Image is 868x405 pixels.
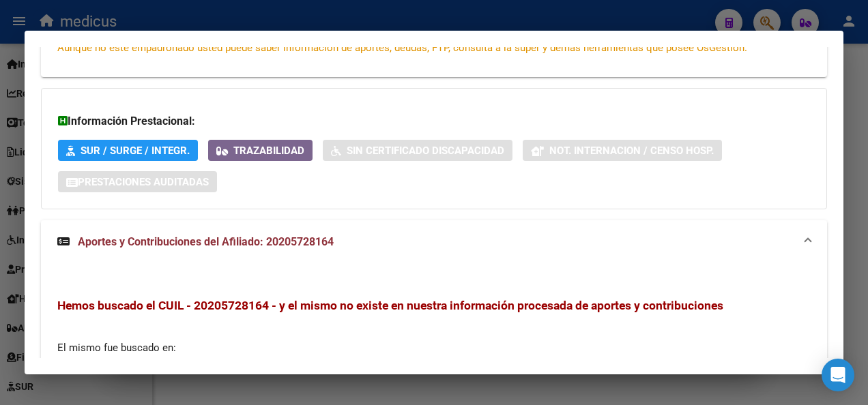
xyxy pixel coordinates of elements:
button: SUR / SURGE / INTEGR. [58,140,198,161]
span: Trazabilidad [233,145,304,157]
span: Prestaciones Auditadas [78,176,209,188]
span: Hemos buscado el CUIL - 20205728164 - y el mismo no existe en nuestra información procesada de ap... [57,299,723,312]
button: Prestaciones Auditadas [58,171,217,192]
mat-expansion-panel-header: Aportes y Contribuciones del Afiliado: 20205728164 [41,220,827,264]
div: Open Intercom Messenger [822,359,854,391]
button: Not. Internacion / Censo Hosp. [523,140,722,161]
span: Not. Internacion / Censo Hosp. [549,145,714,157]
span: Aportes y Contribuciones del Afiliado: 20205728164 [78,235,334,248]
span: Aunque no esté empadronado usted puede saber información de aportes, deudas, FTP, consulta a la s... [57,42,747,54]
button: Sin Certificado Discapacidad [323,140,512,161]
span: Sin Certificado Discapacidad [347,145,504,157]
button: Trazabilidad [208,140,313,161]
span: SUR / SURGE / INTEGR. [81,145,190,157]
h3: Información Prestacional: [58,113,810,130]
